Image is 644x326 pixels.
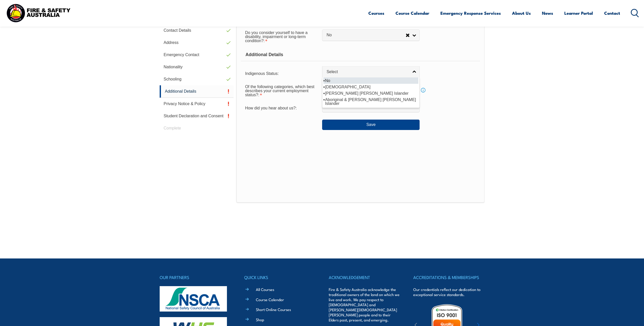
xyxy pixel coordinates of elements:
[256,317,264,322] a: Shop
[322,120,420,130] button: Save
[160,61,234,73] a: Nationality
[413,274,484,281] h4: ACCREDITATIONS & MEMBERSHIPS
[241,81,322,99] div: Of the following categories, which best describes your current employment status? is required.
[440,6,501,20] a: Emergency Response Services
[329,287,400,322] p: Fire & Safety Australia acknowledge the traditional owners of the land on which we live and work....
[326,69,409,75] span: Select
[413,287,484,297] p: Our credentials reflect our dedication to exceptional service standards.
[604,6,620,20] a: Contact
[245,30,307,43] span: Do you consider yourself to have a disability, impairment or long-term condition?:
[160,24,234,37] a: Contact Details
[323,90,418,96] li: [PERSON_NAME] [PERSON_NAME] Islander
[160,73,234,85] a: Schooling
[323,84,418,90] li: [DEMOGRAPHIC_DATA]
[160,286,227,312] img: nsca-logo-footer
[329,274,400,281] h4: ACKNOWLEDGEMENT
[245,85,314,97] span: Of the following categories, which best describes your current employment status?:
[512,6,531,20] a: About Us
[160,110,234,122] a: Student Declaration and Consent
[542,6,553,20] a: News
[323,77,418,84] li: No
[160,85,234,98] a: Additional Details
[256,287,274,292] a: All Courses
[420,87,427,94] a: Info
[160,98,234,110] a: Privacy Notice & Policy
[368,6,384,20] a: Courses
[245,71,279,76] span: Indigenous Status:
[323,96,418,107] li: Aboriginal & [PERSON_NAME] [PERSON_NAME] Islander
[160,49,234,61] a: Emergency Contact
[160,37,234,49] a: Address
[241,48,480,61] div: Additional Details
[395,6,429,20] a: Course Calendar
[241,27,322,45] div: Do you consider yourself to have a disability, impairment or long-term condition? is required.
[160,274,231,281] h4: OUR PARTNERS
[244,274,315,281] h4: QUICK LINKS
[326,32,406,38] span: No
[245,106,297,110] span: How did you hear about us?:
[256,307,291,312] a: Short Online Courses
[564,6,593,20] a: Learner Portal
[256,297,284,302] a: Course Calendar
